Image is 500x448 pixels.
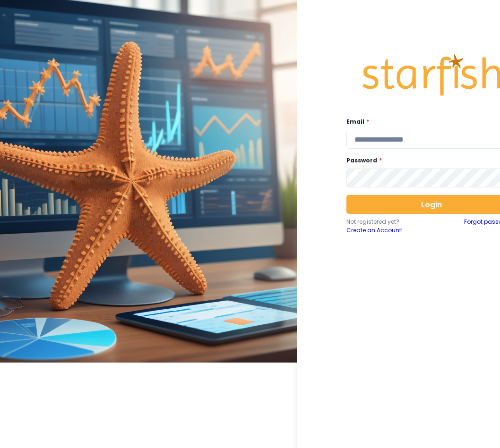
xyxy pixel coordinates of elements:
[346,218,431,226] p: Not registered yet?
[346,226,431,235] a: Create an Account!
